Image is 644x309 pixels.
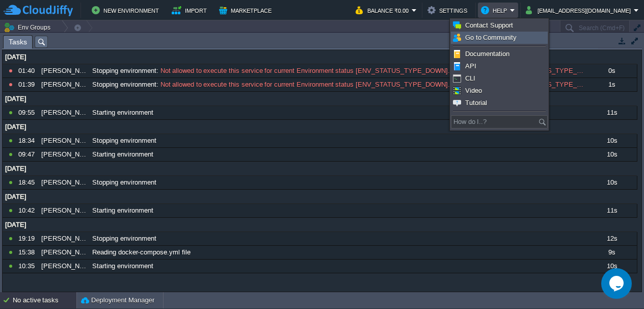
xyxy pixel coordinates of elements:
a: Contact Support [451,20,547,31]
div: [PERSON_NAME] [39,246,89,259]
a: CLI [451,73,547,84]
span: Stopping environment [92,80,156,89]
div: 11s [586,204,636,217]
div: [PERSON_NAME] [39,148,89,161]
a: Video [451,85,547,96]
div: [PERSON_NAME] [39,260,89,273]
span: Stopping environment [92,66,156,75]
button: Balance ₹0.00 [356,4,412,16]
div: [DATE] [3,120,637,134]
div: 09:47 [18,148,38,161]
div: 01:40 [18,64,38,78]
div: No active tasks [13,292,76,308]
div: 10:35 [18,260,38,273]
div: 19:19 [18,232,38,245]
span: Stopping environment [92,178,156,187]
button: New Environment [92,4,162,16]
span: Tasks [9,36,27,48]
div: : [90,64,585,78]
div: 11s [586,106,636,119]
div: [DATE] [3,162,637,175]
span: Starting environment [92,108,153,117]
span: CLI [465,74,475,82]
div: 0s [586,64,636,78]
button: Deployment Manager [81,295,154,305]
span: Tutorial [465,99,487,107]
div: [PERSON_NAME] [39,134,89,147]
div: [PERSON_NAME] [39,176,89,189]
div: 10s [586,134,636,147]
div: 10s [586,148,636,161]
div: 18:34 [18,134,38,147]
div: [DATE] [3,218,637,231]
div: [PERSON_NAME] [39,78,89,91]
a: Tutorial [451,97,547,109]
div: 1s [586,78,636,91]
div: [DATE] [3,92,637,106]
a: Documentation [451,48,547,60]
div: 10s [586,176,636,189]
a: API [451,61,547,72]
div: 10:42 [18,204,38,217]
span: Starting environment [92,206,153,215]
div: [DATE] [3,190,637,203]
div: [PERSON_NAME] [39,232,89,245]
div: [PERSON_NAME] [39,204,89,217]
div: 18:45 [18,176,38,189]
button: [EMAIL_ADDRESS][DOMAIN_NAME] [526,4,634,16]
img: CloudJiffy [4,4,73,17]
div: 10s [586,260,636,273]
span: Not allowed to execute this service for current Environment status [ENV_STATUS_TYPE_DOWN]. Requir... [158,80,584,89]
div: 09:55 [18,106,38,119]
span: Starting environment [92,150,153,159]
div: 01:39 [18,78,38,91]
button: Help [481,4,510,16]
iframe: chat widget [601,268,634,299]
span: Starting environment [92,262,153,271]
div: [PERSON_NAME] [39,106,89,119]
button: Settings [427,4,470,16]
span: Not allowed to execute this service for current Environment status [ENV_STATUS_TYPE_DOWN]. Requir... [158,66,584,75]
div: : [90,78,585,91]
div: 9s [586,246,636,259]
div: 12s [586,232,636,245]
div: [PERSON_NAME] [39,64,89,78]
span: Reading docker-compose.yml file [92,248,191,257]
span: Video [465,87,482,94]
button: Import [172,4,210,16]
span: Go to Community [465,34,517,41]
span: API [465,62,476,70]
button: Marketplace [219,4,275,16]
span: Contact Support [465,21,513,29]
span: Documentation [465,50,509,58]
div: [DATE] [3,50,637,64]
span: Stopping environment [92,136,156,145]
button: Env Groups [4,20,54,35]
div: 15:38 [18,246,38,259]
a: Go to Community [451,32,547,43]
span: Stopping environment [92,234,156,243]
